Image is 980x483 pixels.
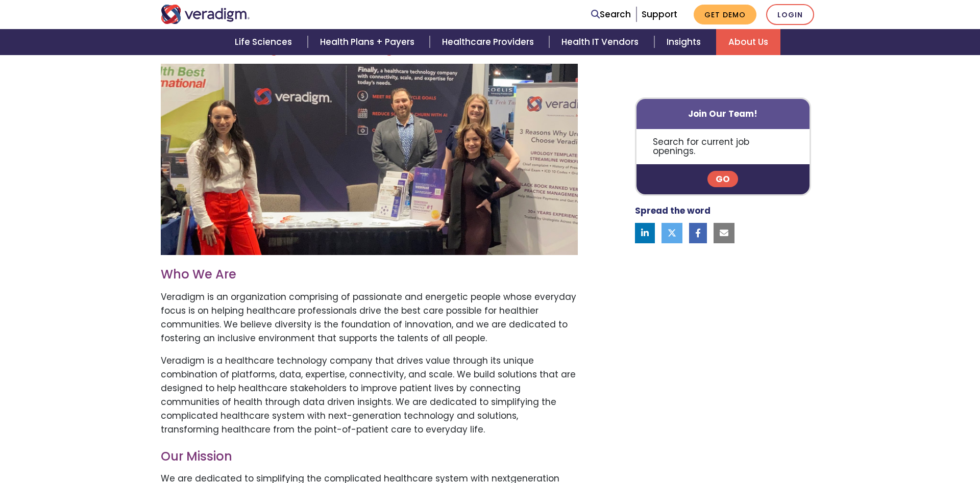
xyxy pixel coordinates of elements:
[161,449,578,464] h3: Our Mission
[430,29,549,55] a: Healthcare Providers
[688,108,757,120] strong: Join Our Team!
[161,39,578,56] h2: Join the Veradigm Team, Change
[707,171,738,188] a: Go
[223,29,307,55] a: Life Sciences
[636,129,810,164] p: Search for current job openings.
[161,5,250,24] img: Veradigm logo
[161,267,578,282] h3: Who We Are
[635,205,710,217] strong: Spread the word
[549,29,654,55] a: Health IT Vendors
[161,290,578,346] p: Veradigm is an organization comprising of passionate and energetic people whose everyday focus is...
[591,8,631,21] a: Search
[161,354,578,437] p: Veradigm is a healthcare technology company that drives value through its unique combination of p...
[694,5,756,24] a: Get Demo
[716,29,780,55] a: About Us
[766,4,814,25] a: Login
[654,29,716,55] a: Insights
[308,29,430,55] a: Health Plans + Payers
[642,8,677,20] a: Support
